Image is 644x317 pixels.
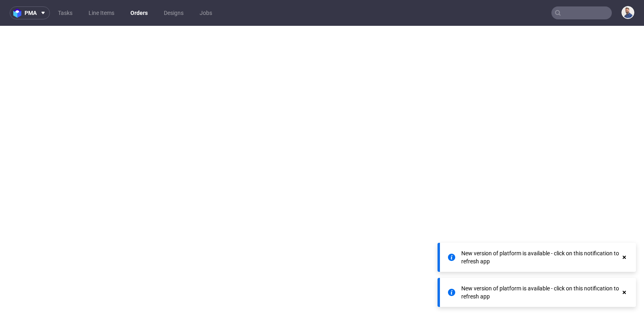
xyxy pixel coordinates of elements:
a: Orders [126,6,153,19]
a: Line Items [84,6,119,19]
a: Designs [159,6,188,19]
a: Tasks [53,6,77,19]
img: Michał Rachański [622,7,634,18]
a: Jobs [195,6,217,19]
span: pma [25,10,37,16]
button: pma [10,6,50,19]
img: logo [13,8,25,18]
div: New version of platform is available - click on this notification to refresh app [461,284,621,300]
div: New version of platform is available - click on this notification to refresh app [461,249,621,265]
